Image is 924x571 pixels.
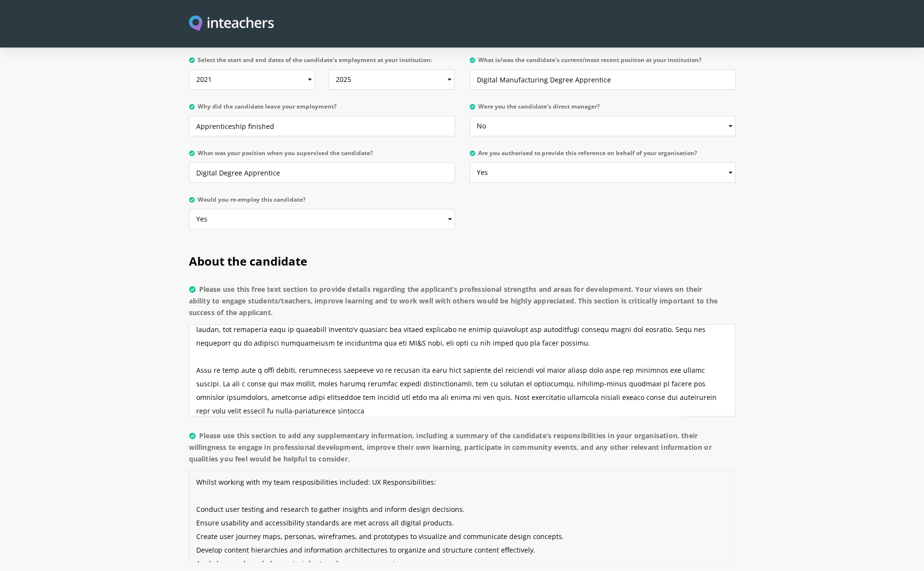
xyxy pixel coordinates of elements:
label: Why did the candidate leave your employment? [189,103,455,116]
img: Inteachers [189,16,274,32]
label: Select the start and end dates of the candidate's employment at your institution: [189,57,455,69]
label: Please use this section to add any supplementary information, including a summary of the candidat... [189,430,736,471]
label: Would you re-employ this candidate? [189,196,455,209]
a: Visit this site's homepage [189,16,274,32]
label: Are you authorised to provide this reference on behalf of your organisation? [470,150,736,162]
label: What was your position when you supervised the candidate? [189,150,455,162]
span: About the candidate [189,253,307,269]
label: What is/was the candidate's current/most recent position at your institution? [470,57,736,69]
label: Please use this free text section to provide details regarding the applicant’s professional stren... [189,284,736,324]
label: Were you the candidate's direct manager? [470,103,736,116]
